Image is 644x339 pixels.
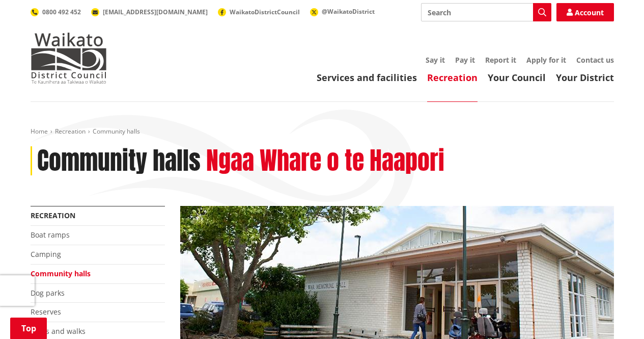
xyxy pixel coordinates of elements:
[31,230,70,240] a: Boat ramps
[427,71,478,84] a: Recreation
[31,33,107,84] img: Waikato District Council - Te Kaunihera aa Takiwaa o Waikato
[556,3,614,21] a: Account
[455,55,475,65] a: Pay it
[218,8,300,16] a: WaikatoDistrictCouncil
[31,127,48,136] a: Home
[31,288,65,298] a: Dog parks
[31,8,81,16] a: 0800 492 452
[31,326,86,336] a: Trails and walks
[103,8,208,16] span: [EMAIL_ADDRESS][DOMAIN_NAME]
[488,71,546,84] a: Your Council
[576,55,614,65] a: Contact us
[421,3,551,21] input: Search input
[230,8,300,16] span: WaikatoDistrictCouncil
[556,71,614,84] a: Your District
[426,55,445,65] a: Say it
[93,127,140,136] span: Community halls
[37,146,201,176] h1: Community halls
[322,7,375,16] span: @WaikatoDistrict
[91,8,208,16] a: [EMAIL_ADDRESS][DOMAIN_NAME]
[10,318,47,339] a: Top
[31,307,61,317] a: Reserves
[42,8,81,16] span: 0800 492 452
[31,211,75,220] a: Recreation
[526,55,566,65] a: Apply for it
[31,127,614,136] nav: breadcrumb
[31,269,91,278] a: Community halls
[206,146,444,176] h2: Ngaa Whare o te Haapori
[485,55,516,65] a: Report it
[310,7,375,16] a: @WaikatoDistrict
[55,127,86,136] a: Recreation
[317,71,417,84] a: Services and facilities
[31,249,61,259] a: Camping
